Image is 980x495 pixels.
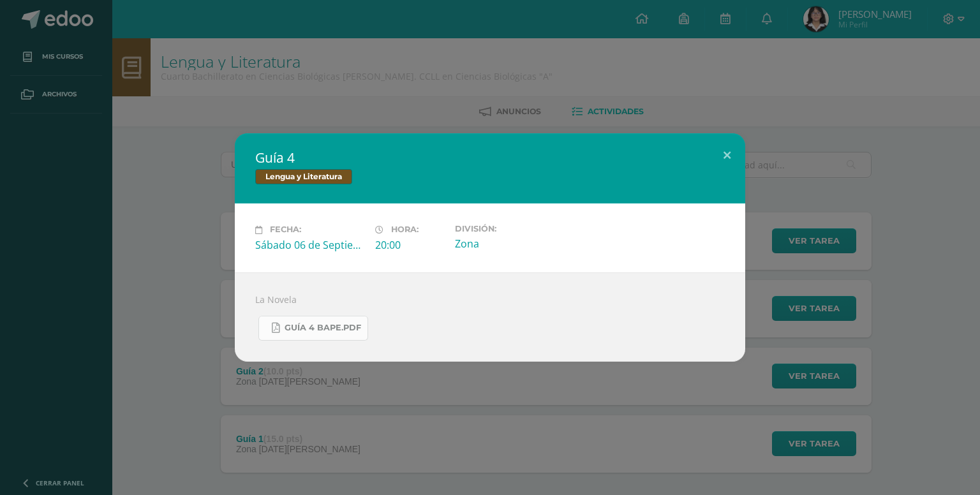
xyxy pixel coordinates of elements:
span: Fecha: [270,225,301,235]
span: Hora: [391,225,419,235]
div: Sábado 06 de Septiembre [255,238,365,252]
div: Zona [455,237,565,251]
a: Guía 4 BAPE.pdf [258,316,368,341]
h2: Guía 4 [255,149,725,166]
div: 20:00 [375,238,445,252]
label: División: [455,224,565,233]
span: Lengua y Literatura [255,169,352,184]
div: La Novela [235,272,745,362]
span: Guía 4 BAPE.pdf [285,323,361,333]
button: Close (Esc) [709,133,745,177]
